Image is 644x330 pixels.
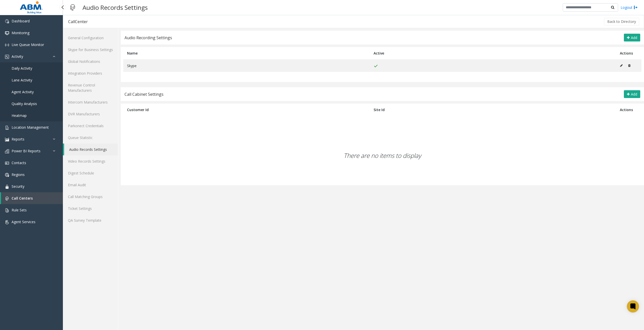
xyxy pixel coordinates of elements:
[5,149,9,153] img: 'icon'
[5,126,9,130] img: 'icon'
[63,96,118,108] a: Intercom Manufacturers
[12,54,23,59] span: Activity
[12,125,49,130] span: Location Management
[12,172,25,177] span: Regions
[68,1,77,14] img: pageIcon
[12,42,44,47] span: Live Queue Monitor
[370,104,616,116] th: Site Id
[370,47,616,59] th: Active
[5,19,9,23] img: 'icon'
[63,56,118,67] a: Global Notifications
[604,18,639,25] button: Back to Directory
[631,92,637,97] span: Add
[63,214,118,226] a: QA Survey Template
[80,1,150,14] h3: Audio Records Settings
[12,160,26,165] span: Contacts
[374,64,378,68] img: check_green.svg
[121,126,644,185] div: There are no items to display
[12,30,29,35] span: Monitoring
[5,208,9,212] img: 'icon'
[64,144,118,155] a: Audio Records Settings
[631,35,637,40] span: Add
[63,179,118,191] a: Email Audit
[63,203,118,214] a: Ticket Settings
[12,66,32,71] span: Daily Activity
[5,197,9,201] img: 'icon'
[63,120,118,132] a: Parkonect Credentials
[63,44,118,56] a: Skype for Business Settings
[616,47,641,59] th: Actions
[616,104,641,116] th: Actions
[63,167,118,179] a: Digest Schedule
[621,5,638,10] a: Logout
[5,55,9,59] img: 'icon'
[12,208,27,212] span: Rule Sets
[12,113,27,118] span: Heatmap
[12,219,35,224] span: Agent Services
[63,191,118,203] a: Call Matching Groups
[12,89,34,94] span: Agent Activity
[5,185,9,189] img: 'icon'
[123,59,370,72] td: Skype
[63,155,118,167] a: Video Records Settings
[12,19,30,23] span: Dashboard
[5,31,9,35] img: 'icon'
[5,43,9,47] img: 'icon'
[12,137,24,142] span: Reports
[1,192,63,204] a: Call Centers
[5,220,9,224] img: 'icon'
[12,149,41,153] span: Power BI Reports
[624,34,640,42] button: Add
[63,32,118,44] a: General Configuration
[12,78,32,82] span: Lane Activity
[634,5,638,10] img: logout
[123,47,370,59] th: Name
[5,173,9,177] img: 'icon'
[63,132,118,144] a: Queue Statistic
[12,184,24,189] span: Security
[125,91,164,98] div: Call Cabinet Settings
[63,79,118,96] a: Revenue Control Manufacturers
[5,161,9,165] img: 'icon'
[12,101,37,106] span: Quality Analysis
[123,104,370,116] th: Customer Id
[5,137,9,142] img: 'icon'
[68,18,88,25] div: CallCenter
[12,196,33,201] span: Call Centers
[125,34,172,41] div: Audio Recording Settings
[624,90,640,98] button: Add
[63,67,118,79] a: Integration Providers
[63,108,118,120] a: DVR Manufacturers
